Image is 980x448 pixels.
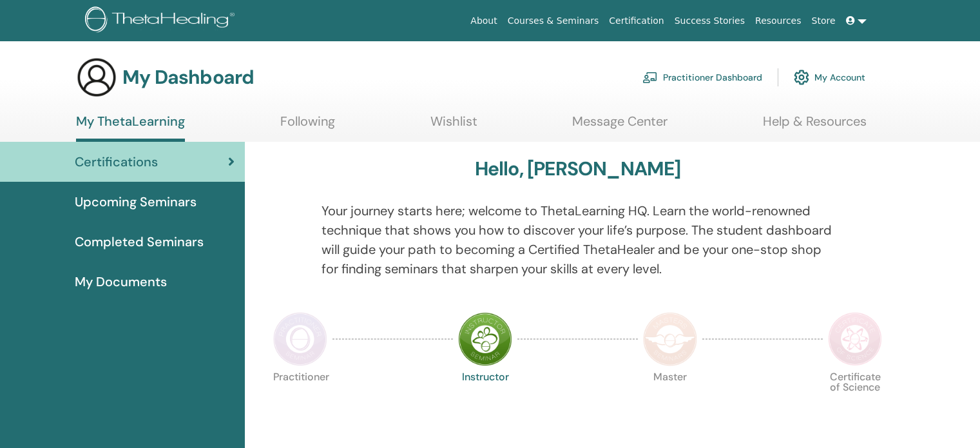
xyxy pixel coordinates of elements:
[85,6,239,35] img: logo.png
[322,201,834,278] p: Your journey starts here; welcome to ThetaLearning HQ. Learn the world-renowned technique that sh...
[794,63,865,92] a: My Account
[75,232,204,251] span: Completed Seminars
[642,72,658,83] img: chalkboard-teacher.svg
[273,312,327,366] img: Practitioner
[75,192,197,211] span: Upcoming Seminars
[75,152,158,171] span: Certifications
[273,372,327,426] p: Practitioner
[458,312,512,366] img: Instructor
[122,66,254,89] h3: My Dashboard
[642,63,762,92] a: Practitioner Dashboard
[643,372,697,426] p: Master
[475,157,681,180] h3: Hello, [PERSON_NAME]
[763,113,867,139] a: Help & Resources
[669,9,750,33] a: Success Stories
[76,113,185,142] a: My ThetaLearning
[750,9,807,33] a: Resources
[643,312,697,366] img: Master
[794,66,809,88] img: cog.svg
[280,113,335,139] a: Following
[807,9,841,33] a: Store
[75,272,167,291] span: My Documents
[430,113,477,139] a: Wishlist
[465,9,502,33] a: About
[76,57,117,98] img: generic-user-icon.jpg
[828,372,882,426] p: Certificate of Science
[458,372,512,426] p: Instructor
[604,9,669,33] a: Certification
[572,113,668,139] a: Message Center
[503,9,604,33] a: Courses & Seminars
[828,312,882,366] img: Certificate of Science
